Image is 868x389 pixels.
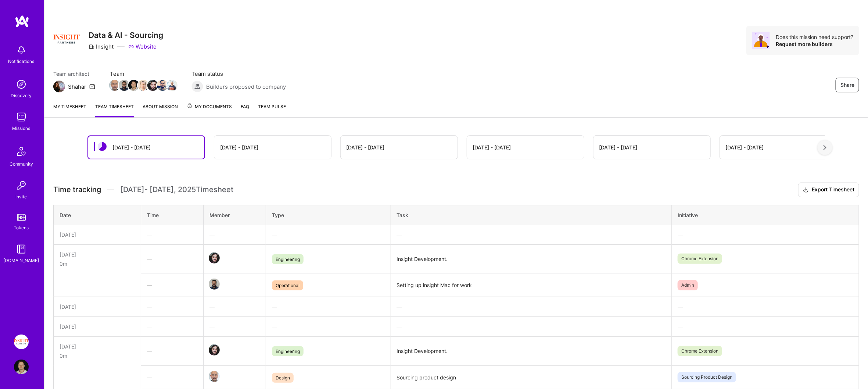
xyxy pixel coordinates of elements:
[158,79,167,92] a: Team Member Avatar
[678,231,853,238] div: —
[54,205,141,225] th: Date
[209,370,219,383] a: Team Member Avatar
[53,70,95,78] span: Team architect
[272,346,304,356] span: Engineering
[112,144,151,151] div: [DATE] - [DATE]
[110,79,119,92] a: Team Member Avatar
[209,252,219,264] a: Team Member Avatar
[397,231,666,238] div: —
[840,81,854,89] span: Share
[147,231,197,238] div: —
[53,26,80,52] img: Company Logo
[14,360,29,374] img: User Avatar
[209,278,219,290] a: Team Member Avatar
[14,335,29,349] img: Insight Partners: Data & AI - Sourcing
[128,80,139,91] img: Team Member Avatar
[14,110,29,124] img: teamwork
[209,344,219,356] a: Team Member Avatar
[89,31,163,40] h3: Data & AI - Sourcing
[138,80,149,91] img: Team Member Avatar
[89,44,94,50] i: icon CompanyGray
[391,337,672,366] td: Insight Development.
[209,231,260,238] div: —
[209,252,220,264] img: Team Member Avatar
[68,83,86,91] div: Shahar
[128,43,157,50] a: Website
[147,303,197,311] div: —
[60,352,135,360] div: 0m
[391,273,672,297] td: Setting up insight Mac for work
[14,43,29,57] img: bell
[109,80,120,91] img: Team Member Avatar
[191,81,203,92] img: Builders proposed to company
[824,145,826,150] img: right
[272,280,303,290] span: Operational
[678,303,853,311] div: —
[206,83,286,91] span: Builders proposed to company
[148,79,158,92] a: Team Member Avatar
[60,260,135,268] div: 0m
[17,214,26,221] img: tokens
[678,254,722,264] span: Chrome Extension
[89,43,114,50] div: Insight
[53,81,65,92] img: Team Architect
[141,205,203,225] th: Time
[8,57,35,65] div: Notifications
[14,178,29,193] img: Invite
[60,303,135,311] div: [DATE]
[98,142,107,151] img: status icon
[391,205,672,225] th: Task
[4,257,39,264] div: [DOMAIN_NAME]
[272,231,385,238] div: —
[191,70,286,78] span: Team status
[220,144,258,151] div: [DATE] - [DATE]
[147,323,197,330] div: —
[209,303,260,311] div: —
[272,254,304,264] span: Engineering
[798,183,859,197] button: Export Timesheet
[258,104,286,109] span: Team Pulse
[473,144,511,151] div: [DATE] - [DATE]
[391,244,672,273] td: Insight Development.
[60,251,135,258] div: [DATE]
[14,242,29,257] img: guide book
[14,77,29,92] img: discovery
[16,193,27,201] div: Invite
[119,79,129,92] a: Team Member Avatar
[147,281,197,289] div: —
[209,323,260,330] div: —
[167,79,177,92] a: Team Member Avatar
[53,185,101,194] span: Time tracking
[187,103,232,117] a: My Documents
[272,303,385,311] div: —
[147,255,197,263] div: —
[678,346,722,356] span: Chrome Extension
[147,80,158,91] img: Team Member Avatar
[678,280,698,290] span: Admin
[60,231,135,238] div: [DATE]
[241,103,249,117] a: FAQ
[209,371,220,382] img: Team Member Avatar
[678,323,853,330] div: —
[119,80,130,91] img: Team Member Avatar
[129,79,139,92] a: Team Member Avatar
[14,224,29,231] div: Tokens
[599,144,638,151] div: [DATE] - [DATE]
[397,323,666,330] div: —
[110,70,177,78] span: Team
[776,40,853,47] div: Request more builders
[15,15,29,28] img: logo
[120,185,233,194] span: [DATE] - [DATE] , 2025 Timesheet
[147,347,197,355] div: —
[95,103,134,117] a: Team timesheet
[258,103,286,117] a: Team Pulse
[10,160,33,168] div: Community
[347,144,385,151] div: [DATE] - [DATE]
[60,343,135,350] div: [DATE]
[12,124,31,132] div: Missions
[12,335,31,349] a: Insight Partners: Data & AI - Sourcing
[272,373,294,383] span: Design
[209,279,220,290] img: Team Member Avatar
[678,372,736,382] span: Sourcing Product Design
[397,303,666,311] div: —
